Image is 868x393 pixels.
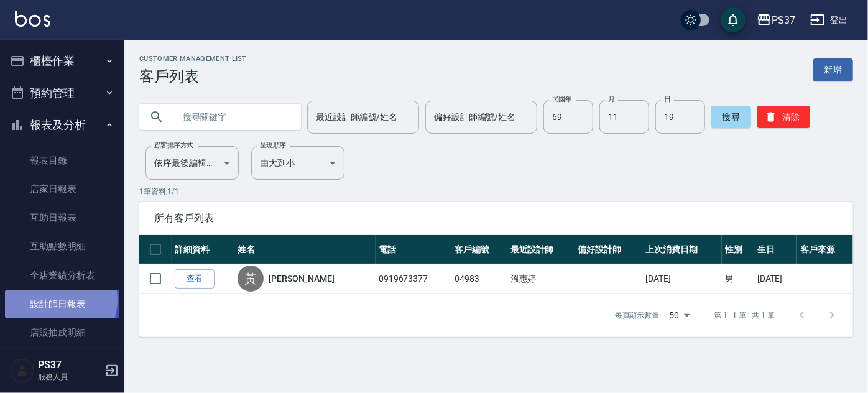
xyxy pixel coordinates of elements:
[154,141,193,150] label: 顧客排序方式
[772,12,795,28] div: PS37
[797,235,853,264] th: 客戶來源
[664,95,670,104] label: 日
[172,235,234,264] th: 詳細資料
[754,264,797,294] td: [DATE]
[251,146,344,180] div: 由大到小
[139,68,247,85] h3: 客戶列表
[175,269,215,289] a: 查看
[154,212,838,224] span: 所有客戶列表
[722,235,754,264] th: 性別
[575,235,643,264] th: 偏好設計師
[376,235,451,264] th: 電話
[752,7,800,33] button: PS37
[5,261,119,290] a: 全店業績分析表
[269,272,335,285] a: [PERSON_NAME]
[5,175,119,203] a: 店家日報表
[642,235,722,264] th: 上次消費日期
[507,235,575,264] th: 最近設計師
[5,109,119,141] button: 報表及分析
[813,58,853,81] a: 新增
[451,235,507,264] th: 客戶編號
[5,232,119,261] a: 互助點數明細
[721,7,746,32] button: save
[174,100,291,134] input: 搜尋關鍵字
[5,146,119,175] a: 報表目錄
[376,264,451,294] td: 0919673377
[10,358,35,383] img: Person
[5,203,119,232] a: 互助日報表
[15,11,50,27] img: Logo
[608,95,614,104] label: 月
[711,106,751,128] button: 搜尋
[38,371,101,382] p: 服務人員
[754,235,797,264] th: 生日
[552,95,571,104] label: 民國年
[5,318,119,347] a: 店販抽成明細
[805,9,853,32] button: 登出
[5,45,119,77] button: 櫃檯作業
[714,310,775,321] p: 第 1–1 筆 共 1 筆
[5,77,119,109] button: 預約管理
[38,359,101,371] h5: PS37
[5,290,119,318] a: 設計師日報表
[615,310,660,321] p: 每頁顯示數量
[451,264,507,294] td: 04983
[5,347,119,376] a: 費用分析表
[139,55,247,63] h2: Customer Management List
[757,106,810,128] button: 清除
[722,264,754,294] td: 男
[145,146,239,180] div: 依序最後編輯時間
[238,266,264,292] div: 黃
[234,235,376,264] th: 姓名
[642,264,722,294] td: [DATE]
[665,298,695,332] div: 50
[260,141,286,150] label: 呈現順序
[507,264,575,294] td: 溫惠婷
[139,186,853,197] p: 1 筆資料, 1 / 1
